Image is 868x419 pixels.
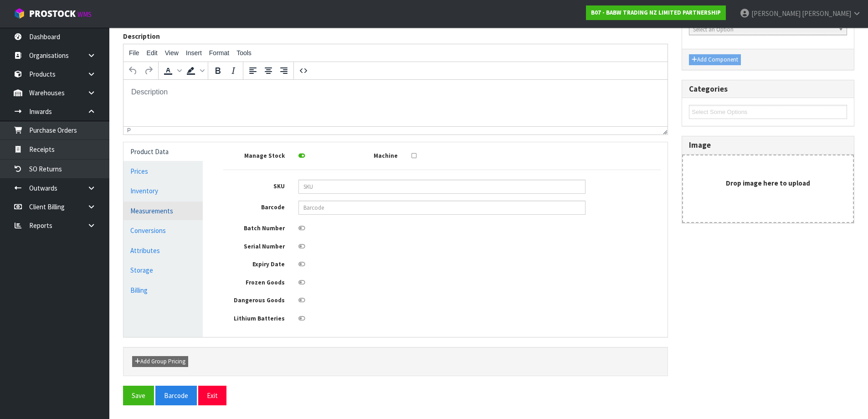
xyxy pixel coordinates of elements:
a: Conversions [123,221,203,240]
span: Select an Option [693,24,835,35]
span: [PERSON_NAME] [802,9,851,18]
button: Italic [226,63,241,78]
button: Align left [245,63,261,78]
strong: Drop image here to upload [726,179,810,187]
button: Undo [125,63,141,78]
span: ProStock [29,8,76,20]
input: Barcode [298,201,586,215]
button: Add Component [689,54,741,65]
label: SKU [216,180,292,191]
div: p [127,127,131,134]
label: Machine [329,149,405,160]
label: Manage Stock [216,149,292,160]
a: B07 - BABW TRADING NZ LIMITED PARTNERSHIP [586,5,726,20]
a: Inventory [123,181,203,200]
small: WMS [77,10,92,19]
a: Billing [123,281,203,300]
button: Exit [198,386,226,405]
span: Insert [186,49,202,57]
div: Resize [660,127,668,134]
strong: B07 - BABW TRADING NZ LIMITED PARTNERSHIP [591,9,721,16]
a: Product Data [123,142,203,161]
div: Text color [160,63,183,78]
label: Expiry Date [216,258,292,269]
div: Background color [183,63,206,78]
a: Storage [123,261,203,279]
span: Tools [236,49,252,57]
button: Save [123,386,154,405]
label: Lithium Batteries [216,312,292,323]
label: Frozen Goods [216,276,292,287]
label: Description [123,31,160,41]
button: Redo [141,63,156,78]
button: Bold [210,63,226,78]
a: Measurements [123,202,203,220]
a: Attributes [123,241,203,260]
label: Dangerous Goods [216,294,292,305]
button: Source code [296,63,311,78]
img: cube-alt.png [14,8,25,19]
button: Align right [276,63,292,78]
span: Edit [147,49,158,57]
span: File [129,49,139,57]
button: Barcode [155,386,197,405]
h3: Categories [689,85,847,93]
span: Format [209,49,229,57]
button: Align center [261,63,276,78]
label: Serial Number [216,240,292,251]
label: Barcode [216,201,292,212]
label: Batch Number [216,222,292,233]
iframe: Rich Text Area. Press ALT-0 for help. [123,80,668,126]
button: Add Group Pricing [132,356,188,367]
span: View [165,49,179,57]
span: [PERSON_NAME] [751,9,801,18]
h3: Image [689,141,847,150]
input: SKU [298,180,586,194]
a: Prices [123,162,203,181]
